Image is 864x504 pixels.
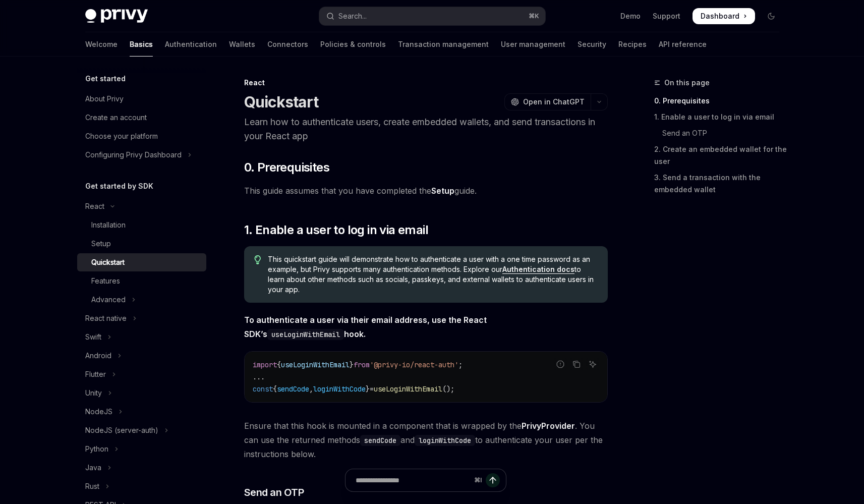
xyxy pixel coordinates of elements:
[85,424,158,436] div: NodeJS (server-auth)
[77,253,206,271] a: Quickstart
[77,235,206,253] a: Setup
[85,93,124,105] div: About Privy
[244,93,319,111] h1: Quickstart
[77,328,206,346] button: Toggle Swift section
[693,8,755,24] a: Dashboard
[85,406,112,418] div: NodeJS
[267,32,308,57] a: Connectors
[77,384,206,402] button: Toggle Unity section
[91,275,120,287] div: Features
[85,73,126,85] h5: Get started
[85,331,101,343] div: Swift
[486,473,500,487] button: Send message
[374,384,442,394] span: useLoginWithEmail
[85,462,101,474] div: Java
[267,329,344,340] code: useLoginWithEmail
[442,384,454,394] span: ();
[701,11,739,21] span: Dashboard
[244,419,608,461] span: Ensure that this hook is mounted in a component that is wrapped by the . You can use the returned...
[77,216,206,234] a: Installation
[244,115,608,143] p: Learn how to authenticate users, create embedded wallets, and send transactions in your React app
[91,238,111,250] div: Setup
[91,219,126,231] div: Installation
[253,372,265,381] span: ...
[85,350,111,362] div: Android
[77,365,206,383] button: Toggle Flutter section
[529,12,539,20] span: ⌘ K
[398,32,489,57] a: Transaction management
[85,130,158,142] div: Choose your platform
[350,360,354,369] span: }
[253,360,277,369] span: import
[229,32,255,57] a: Wallets
[360,435,400,446] code: sendCode
[273,384,277,394] span: {
[130,32,153,57] a: Basics
[586,358,599,371] button: Ask AI
[370,360,458,369] span: '@privy-io/react-auth'
[85,368,106,380] div: Flutter
[77,272,206,290] a: Features
[85,149,182,161] div: Configuring Privy Dashboard
[313,384,366,394] span: loginWithCode
[91,256,125,268] div: Quickstart
[85,443,108,455] div: Python
[653,11,680,21] a: Support
[77,459,206,477] button: Toggle Java section
[77,90,206,108] a: About Privy
[77,127,206,145] a: Choose your platform
[77,291,206,309] button: Toggle Advanced section
[254,255,261,264] svg: Tip
[85,32,118,57] a: Welcome
[502,265,574,274] a: Authentication docs
[77,347,206,365] button: Toggle Android section
[244,78,608,88] div: React
[522,421,575,431] a: PrivyProvider
[415,435,475,446] code: loginWithCode
[309,384,313,394] span: ,
[763,8,779,24] button: Toggle dark mode
[77,108,206,127] a: Create an account
[578,32,606,57] a: Security
[277,384,309,394] span: sendCode
[320,32,386,57] a: Policies & controls
[244,315,487,339] strong: To authenticate a user via their email address, use the React SDK’s hook.
[85,180,153,192] h5: Get started by SDK
[253,384,273,394] span: const
[366,384,370,394] span: }
[523,97,585,107] span: Open in ChatGPT
[570,358,583,371] button: Copy the contents from the code block
[338,10,367,22] div: Search...
[244,159,329,176] span: 0. Prerequisites
[244,222,428,238] span: 1. Enable a user to log in via email
[618,32,647,57] a: Recipes
[431,186,454,196] a: Setup
[77,309,206,327] button: Toggle React native section
[654,141,787,170] a: 2. Create an embedded wallet for the user
[85,9,148,23] img: dark logo
[85,200,104,212] div: React
[554,358,567,371] button: Report incorrect code
[654,93,787,109] a: 0. Prerequisites
[620,11,641,21] a: Demo
[85,111,147,124] div: Create an account
[664,77,710,89] span: On this page
[77,421,206,439] button: Toggle NodeJS (server-auth) section
[654,109,787,125] a: 1. Enable a user to log in via email
[77,477,206,495] button: Toggle Rust section
[354,360,370,369] span: from
[268,254,597,295] span: This quickstart guide will demonstrate how to authenticate a user with a one time password as an ...
[77,440,206,458] button: Toggle Python section
[77,197,206,215] button: Toggle React section
[277,360,281,369] span: {
[244,184,608,198] span: This guide assumes that you have completed the guide.
[165,32,217,57] a: Authentication
[659,32,707,57] a: API reference
[77,403,206,421] button: Toggle NodeJS section
[504,93,591,110] button: Open in ChatGPT
[85,312,127,324] div: React native
[77,146,206,164] button: Toggle Configuring Privy Dashboard section
[501,32,565,57] a: User management
[654,170,787,198] a: 3. Send a transaction with the embedded wallet
[356,469,470,491] input: Ask a question...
